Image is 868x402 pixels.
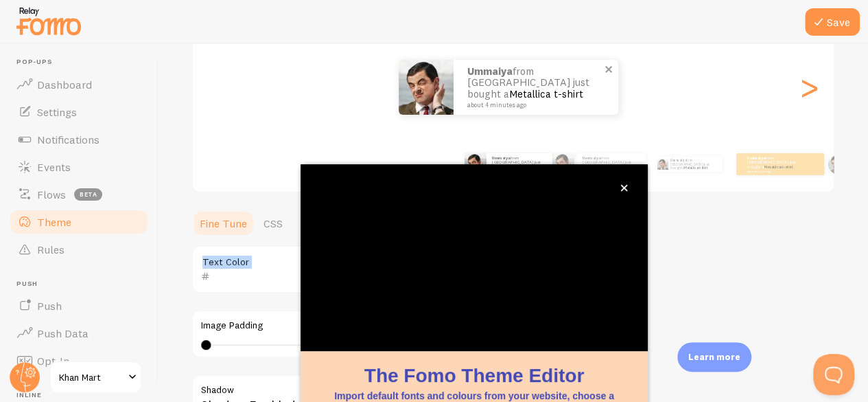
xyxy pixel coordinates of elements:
span: Events [37,160,71,174]
span: Push [16,280,150,289]
span: Flows [37,188,66,201]
span: Inline [16,391,150,400]
h1: The Fomo Theme Editor [317,362,631,389]
a: Metallica t-shirt [684,166,707,170]
p: from [GEOGRAPHIC_DATA] just bought a [583,155,640,172]
strong: ummaiya [747,155,765,161]
span: Settings [37,105,77,119]
span: Opt-In [37,354,69,368]
a: Settings [8,98,150,126]
a: Rules [8,236,150,263]
a: Dashboard [8,71,150,98]
p: Learn more [688,350,740,364]
p: from [GEOGRAPHIC_DATA] just bought a [492,155,547,172]
a: CSS [255,210,291,237]
strong: ummaiya [492,155,510,161]
a: Opt-In [8,347,150,375]
small: about 4 minutes ago [467,102,600,109]
a: Events [8,153,150,181]
img: Fomo [657,159,668,170]
a: Khan Mart [49,361,142,394]
strong: ummaiya [670,158,686,162]
img: Fomo [552,153,574,175]
strong: ummaiya [583,155,600,161]
span: beta [74,188,102,201]
span: Theme [37,215,71,229]
p: from [GEOGRAPHIC_DATA] just bought a [467,66,605,109]
span: Pop-ups [16,58,150,67]
div: Learn more [677,342,751,372]
iframe: Help Scout Beacon - Open [813,354,854,395]
span: Notifications [37,133,99,146]
span: Push [37,299,62,313]
a: Metallica t-shirt [764,164,793,170]
span: Push Data [37,326,89,340]
img: Fomo [465,153,486,175]
a: Notifications [8,126,150,153]
a: Theme [8,208,150,236]
button: close, [617,181,631,195]
p: from [GEOGRAPHIC_DATA] just bought a [670,157,716,172]
a: Flows beta [8,181,150,208]
a: Fine Tune [191,210,255,237]
span: Dashboard [37,78,92,91]
a: Push [8,292,150,320]
span: Khan Mart [59,369,124,386]
strong: ummaiya [467,65,513,78]
img: Fomo [399,60,454,115]
img: Fomo [828,154,848,174]
label: Image Padding [201,320,594,332]
a: Metallica t-shirt [509,87,583,100]
div: Next slide [801,38,817,137]
p: from [GEOGRAPHIC_DATA] just bought a [747,155,802,172]
span: Rules [37,243,64,256]
small: about 4 minutes ago [747,170,801,172]
a: Push Data [8,320,150,347]
img: fomo-relay-logo-orange.svg [14,3,83,38]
